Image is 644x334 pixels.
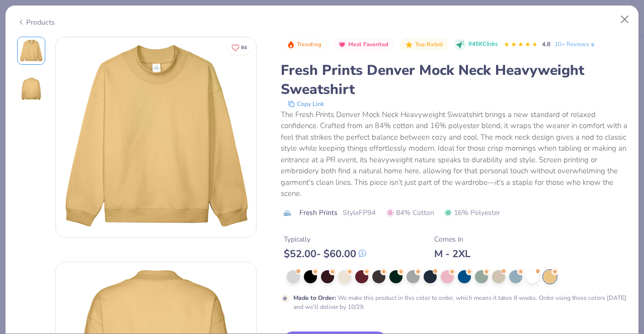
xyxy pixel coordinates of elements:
[287,41,295,49] img: Trending sort
[444,207,500,218] span: 16% Polyester
[56,37,256,237] img: Front
[284,234,366,245] div: Typically
[504,37,538,53] div: 4.8 Stars
[285,99,327,109] button: copy to clipboard
[284,248,366,260] div: $ 52.00 - $ 60.00
[343,207,375,218] span: Style FP94
[281,61,627,99] div: Fresh Prints Denver Mock Neck Heavyweight Sweatshirt
[434,248,470,260] div: M - 2XL
[19,39,43,63] img: Front
[434,234,470,245] div: Comes In
[542,40,550,48] span: 4.8
[293,293,627,311] div: We make this product in this color to order, which means it takes 8 weeks. Order using these colo...
[227,40,252,55] button: Like
[415,42,443,47] span: Top Rated
[281,209,294,217] img: brand logo
[468,40,498,49] span: 945K Clicks
[299,207,338,218] span: Fresh Prints
[293,294,336,302] strong: Made to Order :
[241,45,247,50] span: 84
[333,38,394,51] button: Badge Button
[615,10,634,29] button: Close
[348,42,388,47] span: Most Favorited
[17,17,55,28] div: Products
[282,38,327,51] button: Badge Button
[554,40,596,49] a: 10+ Reviews
[338,41,346,49] img: Most Favorited sort
[386,207,434,218] span: 84% Cotton
[405,41,413,49] img: Top Rated sort
[19,77,43,101] img: Back
[400,38,448,51] button: Badge Button
[297,42,321,47] span: Trending
[281,109,627,199] div: The Fresh Prints Denver Mock Neck Heavyweight Sweatshirt brings a new standard of relaxed confide...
